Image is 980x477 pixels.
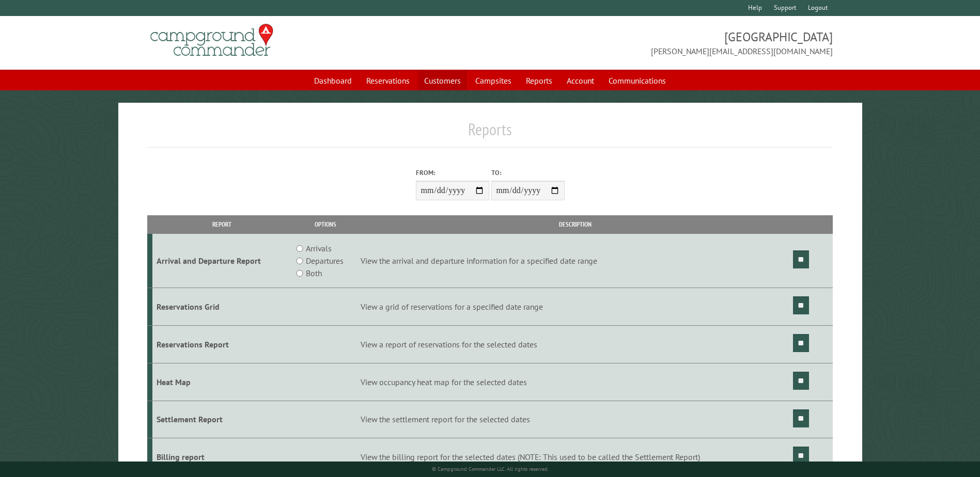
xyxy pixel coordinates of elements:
[147,20,276,60] img: Campground Commander
[469,71,518,90] a: Campsites
[561,71,600,90] a: Account
[152,363,291,401] td: Heat Map
[291,215,359,233] th: Options
[520,71,558,90] a: Reports
[359,401,791,438] td: View the settlement report for the selected dates
[152,401,291,438] td: Settlement Report
[359,325,791,363] td: View a report of reservations for the selected dates
[306,242,332,255] label: Arrivals
[152,325,291,363] td: Reservations Report
[359,288,791,326] td: View a grid of reservations for a specified date range
[432,466,549,472] small: © Campground Commander LLC. All rights reserved.
[359,234,791,288] td: View the arrival and departure information for a specified date range
[152,234,291,288] td: Arrival and Departure Report
[306,255,344,267] label: Departures
[416,168,489,178] label: From:
[359,438,791,476] td: View the billing report for the selected dates (NOTE: This used to be called the Settlement Report)
[491,168,565,178] label: To:
[602,71,672,90] a: Communications
[418,71,467,90] a: Customers
[147,119,832,148] h1: Reports
[490,28,833,57] span: [GEOGRAPHIC_DATA] [PERSON_NAME][EMAIL_ADDRESS][DOMAIN_NAME]
[152,288,291,326] td: Reservations Grid
[308,71,358,90] a: Dashboard
[152,438,291,476] td: Billing report
[152,215,291,233] th: Report
[306,267,322,279] label: Both
[360,71,416,90] a: Reservations
[359,363,791,401] td: View occupancy heat map for the selected dates
[359,215,791,233] th: Description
